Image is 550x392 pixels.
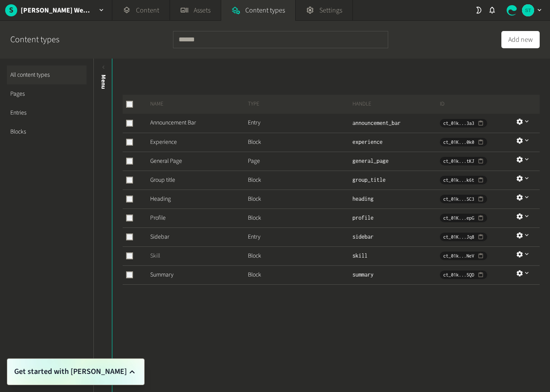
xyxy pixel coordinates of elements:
span: ct_01k...SC3 [443,195,474,203]
a: Entries [7,103,87,122]
span: ct_01k...tKJ [443,157,474,165]
button: ct_01k...3a3 [440,119,487,128]
span: heading [352,196,374,202]
h2: Content types [10,33,59,46]
a: Experience [150,138,177,146]
a: All content types [7,65,87,84]
td: Block [247,190,352,208]
td: Block [247,265,352,284]
button: ct_01K...0k0 [440,138,487,146]
span: summary [352,271,374,278]
span: profile [352,215,374,221]
a: Group title [150,176,175,184]
button: ct_01k...NeV [440,252,487,260]
td: Block [247,171,352,190]
button: Get started with [PERSON_NAME] [14,366,137,378]
span: general_page [352,158,389,164]
th: Handle [352,95,439,114]
span: announcement_bar [352,120,401,126]
button: ct_01K...epG [440,214,487,222]
span: sidebar [352,233,374,240]
span: ct_01K...Jq8 [443,233,474,241]
span: ct_01K...0k0 [443,138,474,146]
td: Entry [247,114,352,133]
a: Profile [150,214,166,222]
span: ct_01k...3a3 [443,119,474,127]
a: Sidebar [150,233,169,241]
a: Blocks [7,122,87,141]
span: Get started with [PERSON_NAME] [14,366,127,378]
span: ct_01k...5QD [443,271,474,279]
button: Add new [501,31,540,48]
button: ct_01k...k6t [440,176,487,184]
a: Heading [150,195,171,203]
span: ct_01k...k6t [443,176,474,184]
button: ct_01k...SC3 [440,195,487,203]
span: group_title [352,177,386,183]
a: Skill [150,252,160,260]
span: Settings [319,5,342,16]
span: experience [352,139,383,145]
button: ct_01k...tKJ [440,157,487,165]
a: Announcement Bar [150,118,196,127]
a: Summary [150,271,173,279]
button: ct_01k...5QD [440,271,487,279]
td: Entry [247,227,352,246]
span: Menu [99,75,108,89]
span: skill [352,252,368,259]
td: Block [247,208,352,227]
td: Block [247,246,352,265]
button: ct_01K...Jq8 [440,233,487,241]
td: Page [247,152,352,171]
img: Stefano Travaini [522,4,534,16]
th: Name [143,95,247,114]
a: General Page [150,157,182,165]
span: S [5,4,17,16]
th: ID [439,95,516,114]
a: Pages [7,84,87,103]
span: ct_01k...NeV [443,252,474,260]
th: Type [247,95,352,114]
h2: [PERSON_NAME] Website [21,5,92,16]
span: ct_01K...epG [443,214,474,222]
span: Content types [245,5,285,16]
td: Block [247,133,352,152]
